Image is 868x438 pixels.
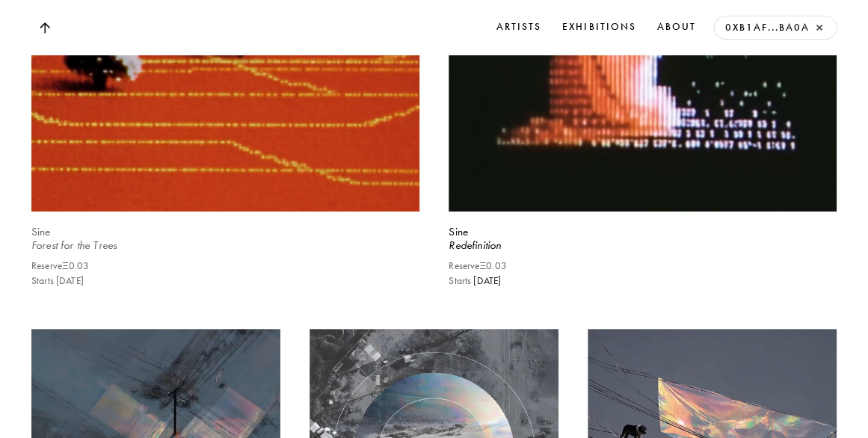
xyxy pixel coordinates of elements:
[449,238,837,253] div: Redefinition
[31,274,89,286] p: Starts
[31,259,89,271] p: Reserve Ξ 0.03
[449,225,468,238] b: Sine
[31,225,51,238] b: Sine
[39,22,49,34] img: Top
[449,274,506,286] p: Starts
[493,16,544,40] a: Artists
[56,273,84,289] span: [DATE]
[449,259,506,271] p: Reserve Ξ 0.03
[473,273,501,289] span: [DATE]
[653,16,698,40] a: About
[559,16,638,40] a: Exhibitions
[31,238,419,253] div: Forest for the Trees
[722,16,828,38] a: 0xB1aF...Ba0a ×
[813,22,825,34] button: ×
